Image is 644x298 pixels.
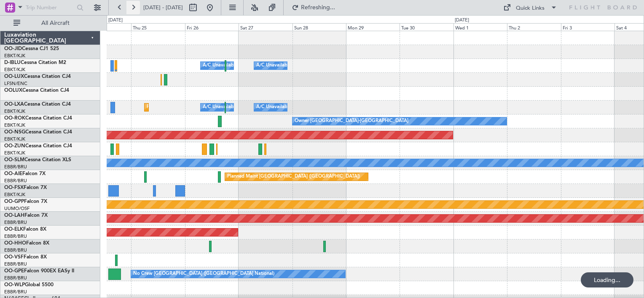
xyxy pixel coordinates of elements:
[9,16,91,30] button: All Aircraft
[4,185,47,190] a: OO-FSXFalcon 7X
[499,1,561,14] button: Quick Links
[4,60,66,65] a: D-IBLUCessna Citation M2
[4,122,25,128] a: EBKT/KJK
[561,23,614,31] div: Fri 3
[4,275,27,281] a: EBBR/BRU
[4,116,25,121] span: OO-ROK
[4,67,25,73] a: EBKT/KJK
[4,88,69,93] a: OOLUXCessna Citation CJ4
[4,46,59,51] a: OO-JIDCessna CJ1 525
[4,255,47,260] a: OO-VSFFalcon 8X
[4,233,27,239] a: EBBR/BRU
[346,23,400,31] div: Mon 29
[400,23,453,31] div: Tue 30
[4,171,46,176] a: OO-AIEFalcon 7X
[4,164,27,170] a: EBBR/BRU
[4,171,22,176] span: OO-AIE
[227,170,360,183] div: Planned Maint [GEOGRAPHIC_DATA] ([GEOGRAPHIC_DATA])
[4,130,72,135] a: OO-NSGCessna Citation CJ4
[288,1,338,14] button: Refreshing...
[4,219,27,226] a: EBBR/BRU
[4,102,24,107] span: OO-LXA
[131,23,185,31] div: Thu 25
[4,205,30,212] a: UUMO/OSF
[4,74,71,79] a: OO-LUXCessna Citation CJ4
[108,17,123,24] div: [DATE]
[185,23,239,31] div: Fri 26
[4,199,47,204] a: OO-GPPFalcon 7X
[4,80,27,87] a: LFSN/ENC
[4,199,24,204] span: OO-GPP
[4,46,22,51] span: OO-JID
[301,5,336,11] span: Refreshing...
[203,101,360,114] div: A/C Unavailable [GEOGRAPHIC_DATA] ([GEOGRAPHIC_DATA] National)
[4,74,24,79] span: OO-LUX
[4,213,48,218] a: OO-LAHFalcon 7X
[4,116,72,121] a: OO-ROKCessna Citation CJ4
[4,227,23,232] span: OO-ELK
[4,261,27,267] a: EBBR/BRU
[4,269,74,274] a: OO-GPEFalcon 900EX EASy II
[4,192,25,198] a: EBKT/KJK
[453,23,507,31] div: Wed 1
[295,115,408,128] div: Owner [GEOGRAPHIC_DATA]-[GEOGRAPHIC_DATA]
[4,255,24,260] span: OO-VSF
[22,20,89,26] span: All Aircraft
[516,4,545,13] div: Quick Links
[143,4,183,11] span: [DATE] - [DATE]
[4,144,72,149] a: OO-ZUNCessna Citation CJ4
[4,269,24,274] span: OO-GPE
[4,88,22,93] span: OOLUX
[239,23,292,31] div: Sat 27
[256,101,291,114] div: A/C Unavailable
[256,59,391,72] div: A/C Unavailable [GEOGRAPHIC_DATA]-[GEOGRAPHIC_DATA]
[4,108,25,114] a: EBKT/KJK
[4,102,71,107] a: OO-LXACessna Citation CJ4
[4,60,21,65] span: D-IBLU
[507,23,561,31] div: Thu 2
[4,157,71,162] a: OO-SLMCessna Citation XLS
[4,53,25,59] a: EBKT/KJK
[133,268,274,280] div: No Crew [GEOGRAPHIC_DATA] ([GEOGRAPHIC_DATA] National)
[4,282,25,287] span: OO-WLP
[4,157,24,162] span: OO-SLM
[4,282,54,287] a: OO-WLPGlobal 5500
[4,178,27,184] a: EBBR/BRU
[4,150,25,156] a: EBKT/KJK
[203,59,360,72] div: A/C Unavailable [GEOGRAPHIC_DATA] ([GEOGRAPHIC_DATA] National)
[4,144,25,149] span: OO-ZUN
[4,136,25,142] a: EBKT/KJK
[4,130,25,135] span: OO-NSG
[4,227,46,232] a: OO-ELKFalcon 8X
[292,23,346,31] div: Sun 28
[4,185,24,190] span: OO-FSX
[147,101,245,114] div: Planned Maint Kortrijk-[GEOGRAPHIC_DATA]
[26,1,74,14] input: Trip Number
[4,213,24,218] span: OO-LAH
[4,247,27,253] a: EBBR/BRU
[4,241,26,246] span: OO-HHO
[4,289,27,295] a: EBBR/BRU
[455,17,469,24] div: [DATE]
[4,241,49,246] a: OO-HHOFalcon 8X
[581,272,633,287] div: Loading...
